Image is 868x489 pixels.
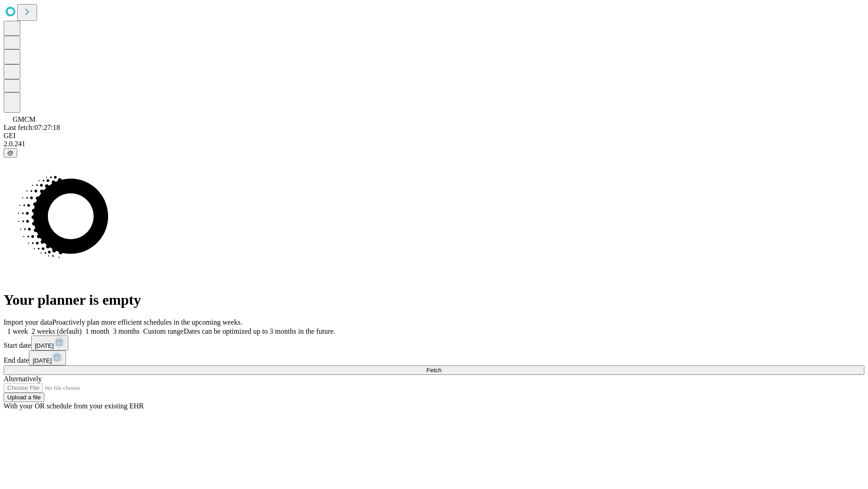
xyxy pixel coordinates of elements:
[143,327,184,335] span: Custom range
[4,318,52,326] span: Import your data
[4,375,42,383] span: Alternatively
[32,327,82,335] span: 2 weeks (default)
[31,336,68,350] button: [DATE]
[4,336,864,350] div: Start date
[4,132,864,140] div: GEI
[4,124,60,131] span: Last fetch: 07:27:18
[35,342,54,349] span: [DATE]
[52,318,242,326] span: Proactively plan more efficient schedules in the upcoming weeks.
[4,292,864,308] h1: Your planner is empty
[4,393,44,402] button: Upload a file
[113,327,140,335] span: 3 months
[426,367,441,374] span: Fetch
[184,327,335,335] span: Dates can be optimized up to 3 months in the future.
[4,140,864,148] div: 2.0.241
[4,148,17,158] button: @
[29,350,66,365] button: [DATE]
[4,365,864,375] button: Fetch
[85,327,109,335] span: 1 month
[7,327,28,335] span: 1 week
[13,115,36,123] span: GMCM
[4,402,144,410] span: With your OR schedule from your existing EHR
[4,350,864,365] div: End date
[33,357,52,364] span: [DATE]
[7,149,14,156] span: @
